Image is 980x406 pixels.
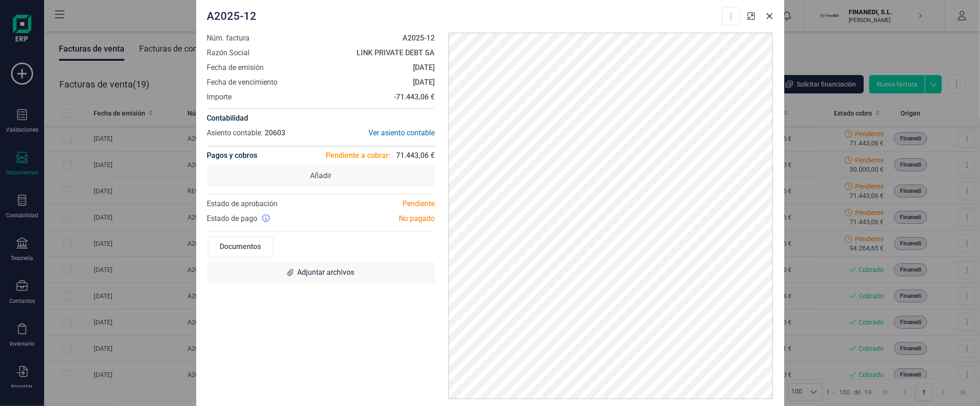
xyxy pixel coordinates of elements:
span: Fecha de emisión [207,62,264,73]
span: Núm. factura [207,33,250,44]
span: Asiento contable: [207,128,263,137]
span: Razón Social [207,47,250,58]
strong: A2025-12 [402,34,435,42]
span: Pendiente a cobrar: [326,150,391,161]
strong: [DATE] [413,78,435,87]
div: Adjuntar archivos [207,261,435,284]
span: Estado de aprobación [207,199,278,208]
span: 20603 [265,128,286,137]
span: Añadir [310,170,331,181]
h4: Contabilidad [207,113,435,124]
span: 71.443,06 € [396,150,435,161]
strong: -71.443,06 € [394,93,435,101]
span: Importe [207,92,232,103]
h4: Pagos y cobros [207,146,258,165]
span: Estado de pago [207,213,258,224]
span: A2025-12 [207,9,257,23]
div: No pagado [321,213,442,224]
span: Adjuntar archivos [297,267,354,278]
div: Documentos [209,238,272,256]
strong: LINK PRIVATE DEBT SA [357,48,435,57]
span: Fecha de vencimiento [207,77,278,88]
div: Pendiente [321,198,442,209]
div: Ver asiento contable [321,128,435,139]
strong: [DATE] [413,63,435,72]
